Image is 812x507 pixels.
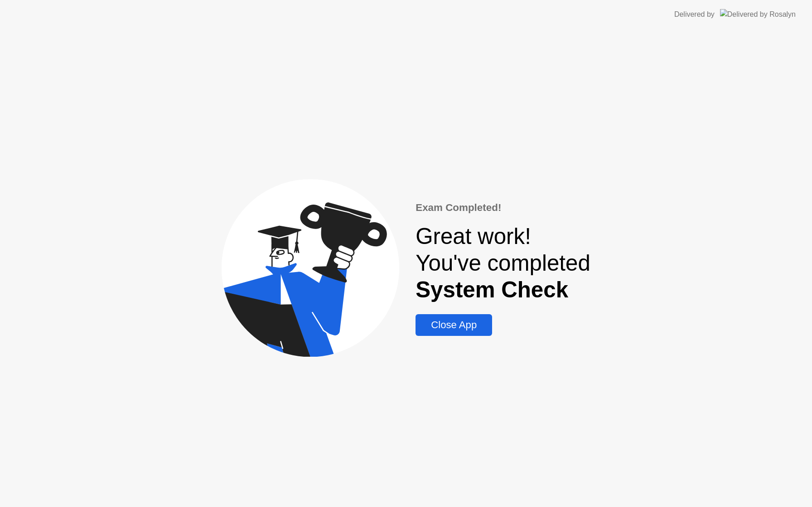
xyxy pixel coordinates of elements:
div: Close App [418,319,489,331]
div: Exam Completed! [416,200,590,215]
div: Great work! You've completed [416,223,590,303]
b: System Check [416,277,568,302]
button: Close App [416,314,492,336]
img: Delivered by Rosalyn [720,9,796,19]
div: Delivered by [674,9,715,20]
